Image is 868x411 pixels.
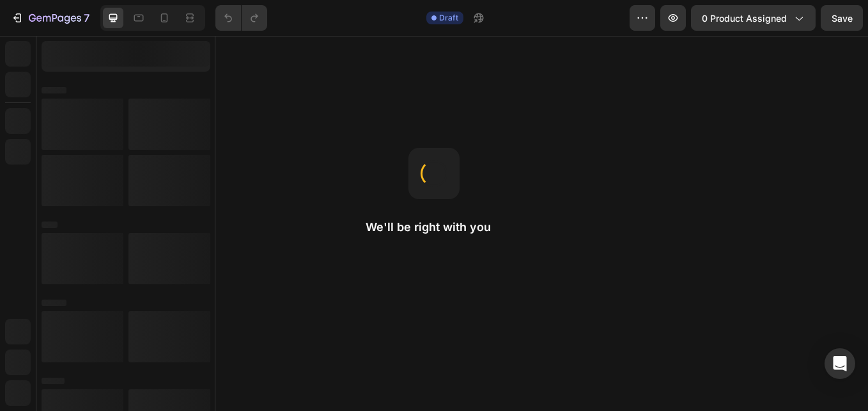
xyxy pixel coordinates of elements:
div: Undo/Redo [215,5,267,31]
span: Save [832,13,853,24]
span: 0 product assigned [702,12,787,25]
div: Open Intercom Messenger [825,348,855,379]
button: 7 [5,5,95,31]
p: 7 [84,10,89,26]
button: Save [821,5,863,31]
h2: We'll be right with you [366,220,502,235]
span: Draft [439,12,458,24]
button: 0 product assigned [691,5,816,31]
